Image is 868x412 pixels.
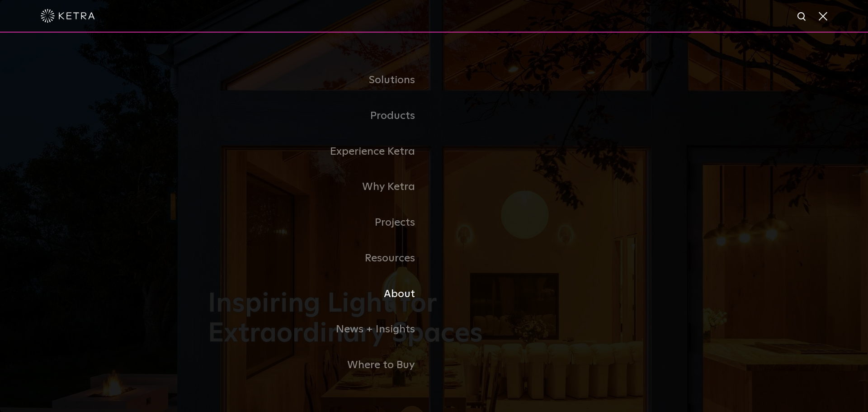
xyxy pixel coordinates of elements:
[208,62,434,98] a: Solutions
[797,11,808,23] img: search icon
[208,134,434,170] a: Experience Ketra
[208,169,434,205] a: Why Ketra
[41,9,95,23] img: ketra-logo-2019-white
[208,205,434,241] a: Projects
[208,312,434,347] a: News + Insights
[208,347,434,383] a: Where to Buy
[208,276,434,312] a: About
[208,62,660,383] div: Navigation Menu
[208,241,434,276] a: Resources
[208,98,434,134] a: Products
